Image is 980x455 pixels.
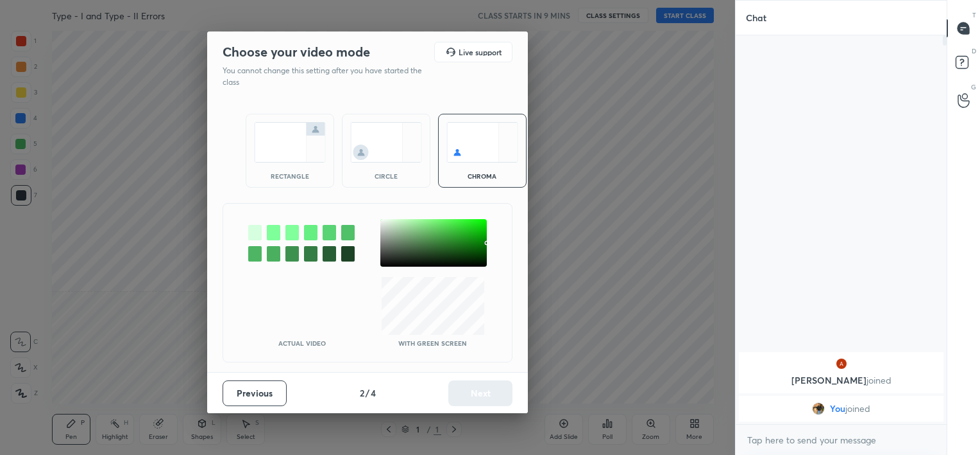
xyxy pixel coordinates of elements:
[866,374,891,386] span: joined
[812,402,825,415] img: 5e1f66a2e018416d848ccd0b71c63bf1.jpg
[278,340,326,346] p: Actual Video
[366,386,369,400] h4: /
[747,375,936,386] p: [PERSON_NAME]
[223,44,370,60] h2: Choose your video mode
[972,46,976,56] p: D
[398,340,467,346] p: With green screen
[835,357,848,370] img: 3
[459,48,502,56] h5: Live support
[446,122,518,163] img: chromaScreenIcon.c19ab0a0.svg
[371,386,376,400] h4: 4
[223,380,287,406] button: Previous
[736,1,777,35] p: Chat
[830,404,845,414] span: You
[360,173,412,179] div: circle
[264,173,316,179] div: rectangle
[254,122,326,163] img: normalScreenIcon.ae25ed63.svg
[457,173,508,179] div: chroma
[223,65,430,88] p: You cannot change this setting after you have started the class
[350,122,422,163] img: circleScreenIcon.acc0effb.svg
[971,82,976,92] p: G
[360,386,364,400] h4: 2
[845,404,870,414] span: joined
[736,350,947,424] div: grid
[972,10,976,20] p: T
